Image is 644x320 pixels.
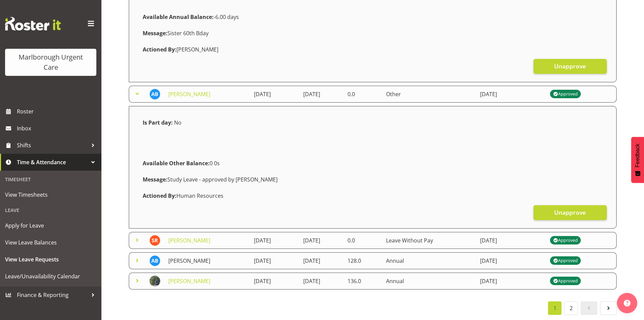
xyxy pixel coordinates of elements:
[149,255,160,266] img: andrew-brooks11834.jpg
[143,159,210,167] strong: Available Other Balance:
[17,157,88,167] span: Time & Attendance
[533,59,607,74] button: Unapprove
[343,252,382,269] td: 128.0
[149,235,160,246] img: shivana-ram11822.jpg
[2,234,100,251] a: View Leave Balances
[553,257,577,265] div: Approved
[2,186,100,203] a: View Timesheets
[299,232,343,249] td: [DATE]
[250,273,299,290] td: [DATE]
[5,254,96,264] span: View Leave Requests
[553,277,577,285] div: Approved
[250,232,299,249] td: [DATE]
[5,220,96,231] span: Apply for Leave
[5,237,96,248] span: View Leave Balances
[299,252,343,269] td: [DATE]
[174,119,182,126] span: No
[17,140,88,150] span: Shifts
[476,232,546,249] td: [DATE]
[17,106,98,116] span: Roster
[564,301,578,315] a: 2
[139,9,607,25] div: -6.00 days
[250,86,299,103] td: [DATE]
[139,171,607,188] div: Study Leave - approved by [PERSON_NAME]
[143,176,167,183] strong: Message:
[624,300,630,306] img: help-xxl-2.png
[143,192,176,199] strong: Actioned By:
[382,86,476,103] td: Other
[553,236,577,244] div: Approved
[17,290,88,300] span: Finance & Reporting
[5,271,96,281] span: Leave/Unavailability Calendar
[533,205,607,220] button: Unapprove
[5,190,96,200] span: View Timesheets
[2,203,100,217] div: Leave
[168,257,210,264] a: [PERSON_NAME]
[143,46,176,53] strong: Actioned By:
[382,273,476,290] td: Annual
[299,273,343,290] td: [DATE]
[139,41,607,58] div: [PERSON_NAME]
[343,273,382,290] td: 136.0
[17,123,98,133] span: Inbox
[343,86,382,103] td: 0.0
[476,273,546,290] td: [DATE]
[12,52,90,72] div: Marlborough Urgent Care
[250,252,299,269] td: [DATE]
[382,232,476,249] td: Leave Without Pay
[554,62,586,70] span: Unapprove
[299,86,343,103] td: [DATE]
[143,29,167,37] strong: Message:
[2,217,100,234] a: Apply for Leave
[476,86,546,103] td: [DATE]
[343,232,382,249] td: 0.0
[382,252,476,269] td: Annual
[168,90,210,98] a: [PERSON_NAME]
[168,277,210,285] a: [PERSON_NAME]
[2,172,100,186] div: Timesheet
[139,25,607,41] div: Sister 60th Bday
[139,155,607,171] div: 0 0s
[553,90,577,98] div: Approved
[2,268,100,285] a: Leave/Unavailability Calendar
[631,137,644,183] button: Feedback - Show survey
[139,188,607,204] div: Human Resources
[143,13,214,21] strong: Available Annual Balance:
[168,237,210,244] a: [PERSON_NAME]
[143,119,173,126] strong: Is Part day:
[5,17,61,30] img: Rosterit website logo
[476,252,546,269] td: [DATE]
[554,208,586,217] span: Unapprove
[149,89,160,100] img: andrew-brooks11834.jpg
[2,251,100,268] a: View Leave Requests
[149,276,160,286] img: gloria-varghese83ea2632f453239292d4b008d7aa8107.png
[635,144,641,167] span: Feedback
